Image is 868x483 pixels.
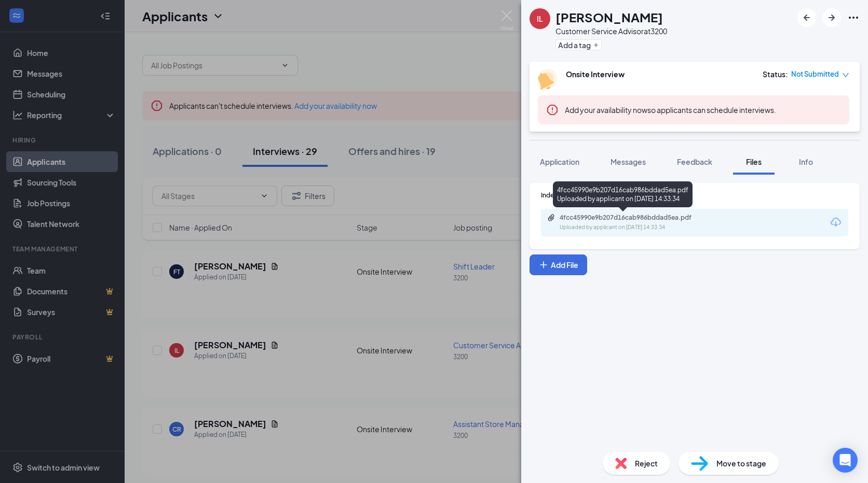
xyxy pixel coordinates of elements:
b: Onsite Interview [566,69,625,79]
svg: Paperclip [547,214,555,222]
button: Add your availability now [565,105,647,115]
h1: [PERSON_NAME] [555,8,663,26]
div: Customer Service Advisor at 3200 [555,26,667,36]
div: Open Intercom Messenger [833,448,858,473]
span: Application [540,157,579,166]
button: PlusAdd a tag [555,39,602,50]
svg: Download [830,216,842,229]
svg: Plus [538,260,549,270]
a: Paperclip4fcc45990e9b207d16cab986bddad5ea.pdfUploaded by applicant on [DATE] 14:33:34 [547,214,715,232]
span: Info [799,157,813,166]
span: Reject [635,458,658,469]
span: Move to stage [716,458,766,469]
svg: Plus [593,42,599,48]
div: 4fcc45990e9b207d16cab986bddad5ea.pdf [560,214,705,222]
span: Files [746,157,762,166]
span: Not Submitted [791,69,839,79]
div: Indeed Resume [541,191,848,200]
div: Uploaded by applicant on [DATE] 14:33:34 [560,223,715,232]
span: Feedback [677,157,712,166]
svg: ArrowLeftNew [801,11,813,24]
button: Add FilePlus [530,254,587,275]
button: ArrowLeftNew [797,8,816,27]
span: down [842,72,849,79]
span: Messages [611,157,646,166]
svg: Error [546,104,559,116]
svg: Ellipses [847,11,860,24]
div: 4fcc45990e9b207d16cab986bddad5ea.pdf Uploaded by applicant on [DATE] 14:33:34 [553,181,693,207]
div: Status : [763,69,788,79]
button: ArrowRight [822,8,841,27]
div: IL [537,13,543,24]
svg: ArrowRight [825,11,838,24]
span: so applicants can schedule interviews. [565,105,776,115]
